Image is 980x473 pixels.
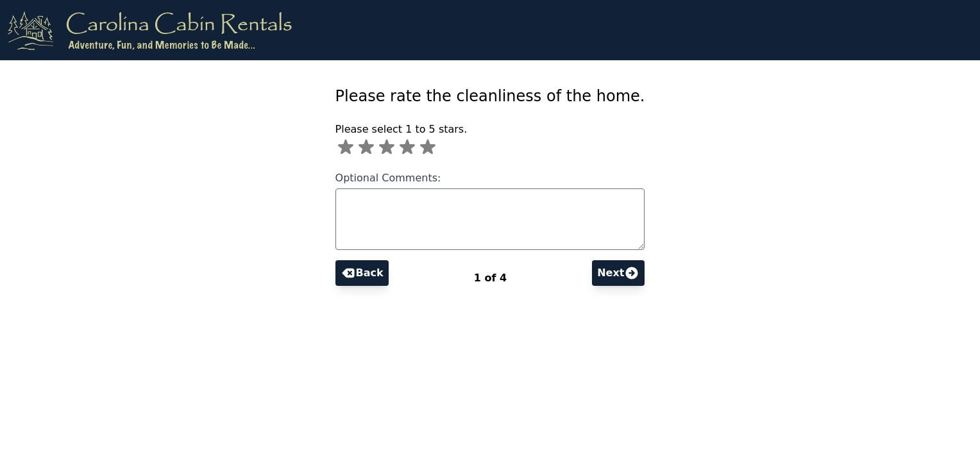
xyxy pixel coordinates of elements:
button: Back [335,260,389,286]
span: Please rate the cleanliness of the home. [335,87,645,105]
img: logo.png [8,10,292,50]
button: Next [592,260,645,286]
p: Please select 1 to 5 stars. [335,122,645,137]
span: 1 of 4 [474,272,507,284]
textarea: Optional Comments: [335,188,645,250]
span: Optional Comments: [335,172,441,184]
